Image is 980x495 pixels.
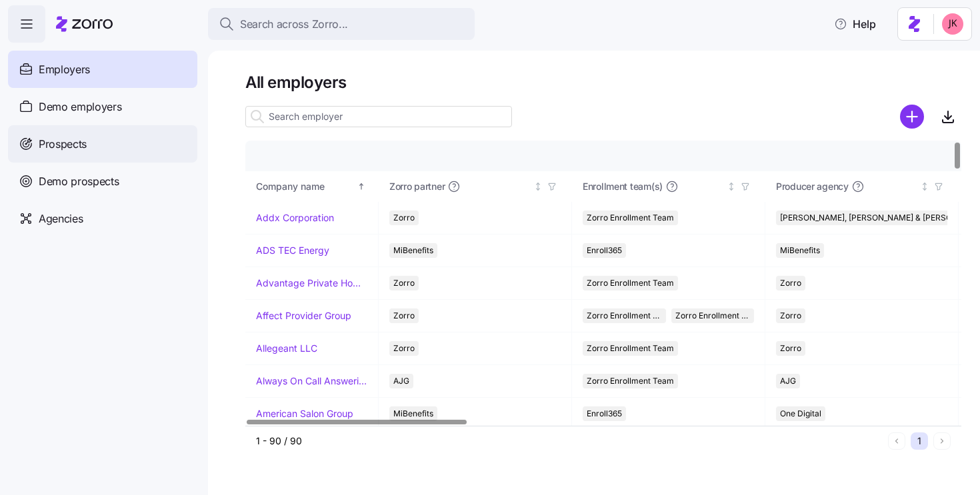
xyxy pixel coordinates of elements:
span: Zorro partner [389,180,445,193]
span: Zorro Enrollment Team [587,308,662,323]
img: 19f1c8dceb8a17c03adbc41d53a5807f [942,13,963,35]
a: Advantage Private Home Care [256,276,367,290]
span: Zorro [393,308,415,323]
span: Zorro [780,341,801,356]
span: Enroll365 [587,243,622,258]
div: Sorted ascending [357,182,366,191]
a: Allegeant LLC [256,342,317,355]
span: Enrollment team(s) [583,180,663,193]
th: Company nameSorted ascending [245,171,379,202]
div: Company name [256,179,355,194]
span: Zorro Enrollment Team [587,211,674,225]
h1: All employers [245,72,961,93]
span: Enroll365 [587,406,622,421]
span: Search across Zorro... [240,16,348,33]
span: Zorro [393,211,415,225]
div: Not sorted [920,182,929,191]
span: Demo prospects [39,173,119,190]
span: Zorro Enrollment Team [587,341,674,356]
a: American Salon Group [256,407,353,420]
span: Agencies [39,211,83,227]
span: Zorro Enrollment Experts [675,308,751,323]
button: 1 [911,432,928,450]
a: Always On Call Answering Service [256,374,367,388]
div: Not sorted [727,182,736,191]
span: MiBenefits [393,406,433,421]
span: Help [834,16,876,32]
span: Zorro [393,341,415,356]
span: Zorro Enrollment Team [587,276,674,290]
div: Not sorted [533,182,543,191]
button: Previous page [888,432,905,450]
span: MiBenefits [780,243,820,258]
span: Producer agency [776,180,849,193]
a: Demo employers [8,88,197,125]
a: Employers [8,51,197,88]
span: AJG [780,374,796,388]
button: Search across Zorro... [208,8,475,40]
span: AJG [393,374,409,388]
span: Employers [39,61,90,78]
span: Zorro [780,276,801,290]
button: Next page [933,432,951,450]
span: Demo employers [39,99,122,115]
span: Zorro [780,308,801,323]
span: MiBenefits [393,243,433,258]
span: One Digital [780,406,821,421]
a: Demo prospects [8,163,197,200]
span: Zorro Enrollment Team [587,374,674,388]
div: 1 - 90 / 90 [256,434,883,448]
th: Zorro partnerNot sorted [379,171,572,202]
svg: add icon [900,105,924,129]
a: Agencies [8,200,197,237]
a: Affect Provider Group [256,309,351,322]
a: Prospects [8,125,197,163]
span: Prospects [39,136,87,153]
span: Zorro [393,276,415,290]
button: Help [823,11,887,37]
a: ADS TEC Energy [256,244,329,257]
a: Addx Corporation [256,211,334,225]
input: Search employer [245,106,512,127]
th: Producer agencyNot sorted [765,171,959,202]
th: Enrollment team(s)Not sorted [572,171,765,202]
